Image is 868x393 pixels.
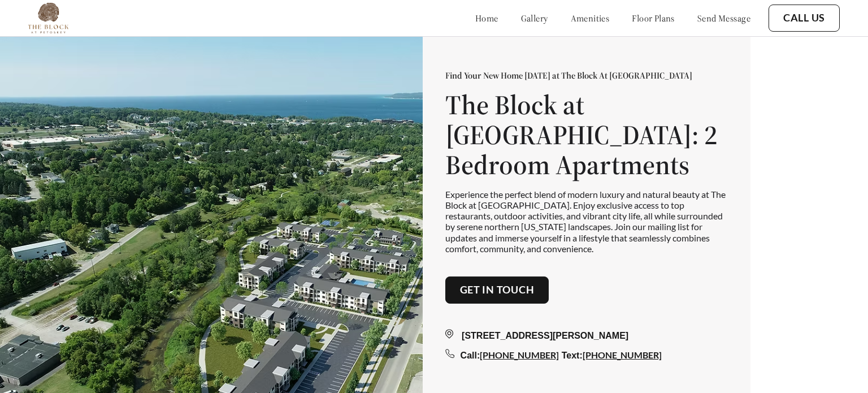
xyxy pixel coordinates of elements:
[562,351,583,360] span: Text:
[445,70,728,81] p: Find Your New Home [DATE] at The Block At [GEOGRAPHIC_DATA]
[632,12,675,24] a: floor plans
[445,277,549,304] button: Get in touch
[480,349,559,360] a: [PHONE_NUMBER]
[460,284,535,296] a: Get in touch
[769,5,840,32] button: Call Us
[445,90,728,179] h1: The Block at [GEOGRAPHIC_DATA]: 2 Bedroom Apartments
[783,12,825,24] a: Call Us
[521,12,548,24] a: gallery
[28,3,68,33] img: The%20Block%20at%20Petoskey%20Logo%20-%20Transparent%20Background%20(1).png
[475,12,498,24] a: home
[697,12,750,24] a: send message
[583,349,662,360] a: [PHONE_NUMBER]
[461,351,480,360] span: Call:
[445,189,728,254] p: Experience the perfect blend of modern luxury and natural beauty at The Block at [GEOGRAPHIC_DATA...
[571,12,610,24] a: amenities
[445,329,728,343] div: [STREET_ADDRESS][PERSON_NAME]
